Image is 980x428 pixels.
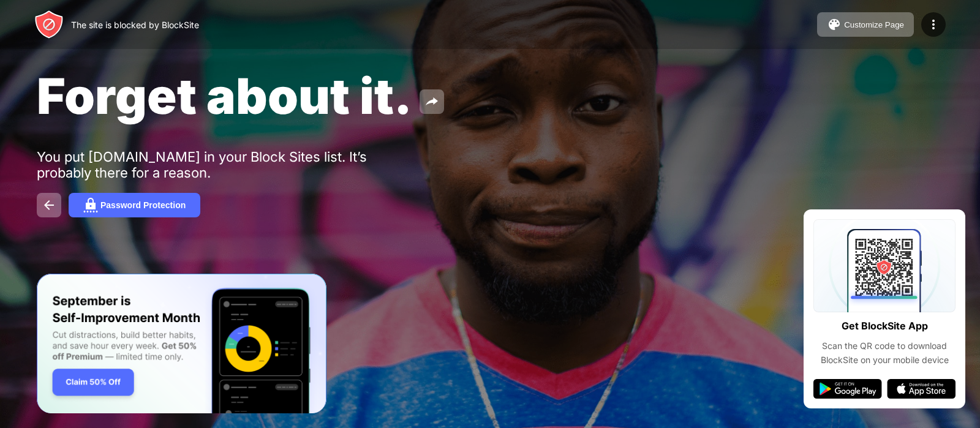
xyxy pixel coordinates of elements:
img: header-logo.svg [34,10,64,39]
div: Password Protection [100,200,186,210]
iframe: Banner [37,274,326,414]
button: Customize Page [817,12,914,37]
div: Get BlockSite App [842,317,928,335]
img: back.svg [42,198,56,212]
div: The site is blocked by BlockSite [71,20,199,30]
img: app-store.svg [887,379,956,399]
img: google-play.svg [813,379,882,399]
span: Forget about it. [37,66,412,126]
button: Password Protection [69,193,200,217]
img: password.svg [83,198,98,212]
div: You put [DOMAIN_NAME] in your Block Sites list. It’s probably there for a reason. [37,149,415,181]
div: Customize Page [844,20,904,29]
img: pallet.svg [827,17,842,32]
img: menu-icon.svg [926,17,941,32]
div: Scan the QR code to download BlockSite on your mobile device [813,339,956,367]
img: share.svg [424,94,439,109]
